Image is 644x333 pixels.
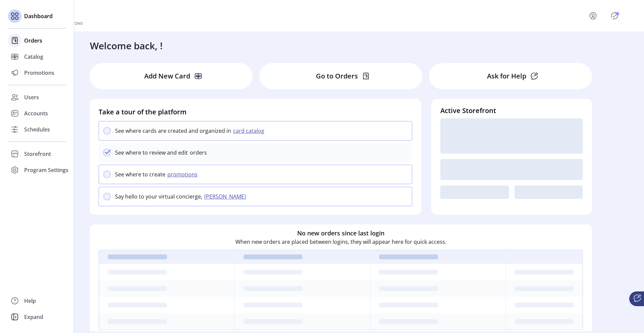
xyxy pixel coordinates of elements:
p: See where cards are created and organized in [115,127,231,135]
p: When new orders are placed between logins, they will appear here for quick access. [235,238,446,246]
p: Add New Card [144,71,190,81]
p: Say hello to your virtual concierge, [115,192,202,201]
span: Expand [24,313,43,321]
p: Ask for Help [487,71,526,81]
span: Schedules [24,125,50,133]
span: Orders [24,37,42,45]
h6: No new orders since last login [297,229,384,238]
span: Promotions [24,69,54,77]
h4: Take a tour of the platform [99,107,412,117]
span: Users [24,93,39,101]
button: [PERSON_NAME] [202,192,250,201]
span: Catalog [24,53,43,61]
p: See where to create [115,170,165,178]
button: menu [580,8,609,24]
span: Storefront [24,150,51,158]
button: Publisher Panel [609,10,620,21]
span: Accounts [24,109,48,117]
h4: Active Storefront [440,106,583,116]
h3: Welcome back, ! [90,39,163,53]
button: promotions [165,170,202,178]
p: orders [188,149,207,157]
button: card catalog [231,127,268,135]
p: See where to review and edit [115,149,188,157]
p: Go to Orders [316,71,358,81]
span: Help [24,297,36,305]
span: Dashboard [24,12,53,20]
span: Program Settings [24,166,68,174]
